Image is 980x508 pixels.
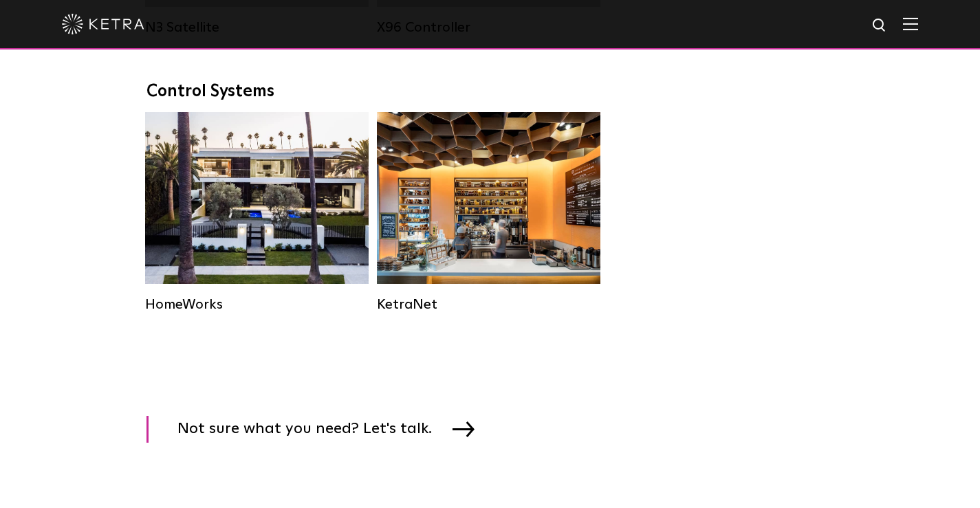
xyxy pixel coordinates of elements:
div: HomeWorks [145,296,369,313]
img: arrow [453,421,475,437]
img: search icon [871,17,889,34]
div: Control Systems [146,82,834,102]
a: KetraNet Legacy System [377,112,600,313]
div: KetraNet [377,296,600,313]
a: Not sure what you need? Let's talk. [146,416,492,443]
a: HomeWorks Residential Solution [145,112,369,313]
span: Not sure what you need? Let's talk. [177,416,453,443]
img: ketra-logo-2019-white [62,14,144,34]
img: Hamburger%20Nav.svg [903,17,918,30]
